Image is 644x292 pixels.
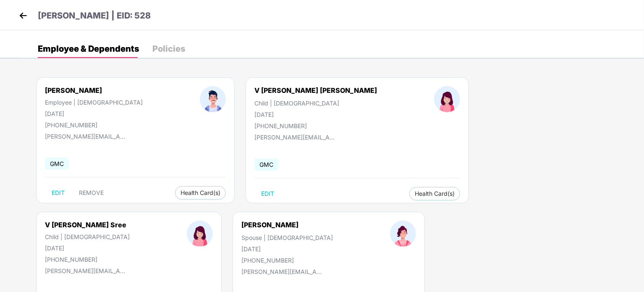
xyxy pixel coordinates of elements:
div: [DATE] [45,245,130,252]
span: REMOVE [79,189,104,196]
div: [PERSON_NAME][EMAIL_ADDRESS][DOMAIN_NAME] [45,267,129,274]
span: EDIT [261,190,274,197]
img: back [17,9,29,22]
div: [PERSON_NAME][EMAIL_ADDRESS][DOMAIN_NAME] [45,133,129,140]
button: EDIT [254,187,281,200]
div: Policies [152,45,185,53]
span: GMC [254,158,278,171]
div: [PERSON_NAME] [241,221,298,229]
button: EDIT [45,186,71,200]
div: [DATE] [254,111,377,118]
span: Health Card(s) [181,191,220,195]
button: REMOVE [72,186,110,200]
button: Health Card(s) [175,186,226,200]
div: Child | [DEMOGRAPHIC_DATA] [45,233,130,240]
p: [PERSON_NAME] | EID: 528 [38,9,151,22]
span: Health Card(s) [415,192,455,196]
div: [DATE] [45,110,143,117]
span: EDIT [52,189,65,196]
span: GMC [45,158,69,170]
div: [PERSON_NAME] [45,86,143,95]
div: Spouse | [DEMOGRAPHIC_DATA] [241,234,333,241]
div: Employee | [DEMOGRAPHIC_DATA] [45,99,143,106]
div: V [PERSON_NAME] [PERSON_NAME] [254,86,377,95]
div: [DATE] [241,245,333,253]
img: profileImage [187,221,213,247]
button: Health Card(s) [409,187,460,200]
img: profileImage [200,86,226,112]
div: [PERSON_NAME][EMAIL_ADDRESS][DOMAIN_NAME] [254,134,338,141]
div: [PHONE_NUMBER] [254,122,377,129]
div: V [PERSON_NAME] Sree [45,221,130,229]
div: [PHONE_NUMBER] [241,257,333,264]
div: [PHONE_NUMBER] [45,121,143,129]
div: [PERSON_NAME][EMAIL_ADDRESS][DOMAIN_NAME] [241,268,325,275]
div: Employee & Dependents [38,45,139,53]
img: profileImage [390,221,416,247]
img: profileImage [434,86,460,112]
div: Child | [DEMOGRAPHIC_DATA] [254,100,377,107]
div: [PHONE_NUMBER] [45,256,130,263]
